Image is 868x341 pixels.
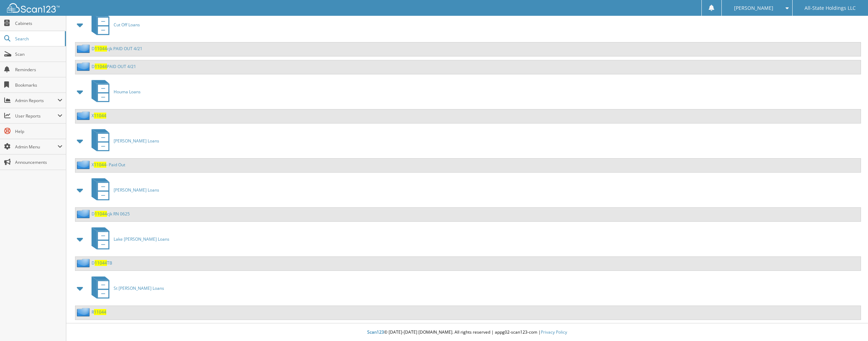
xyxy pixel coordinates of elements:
[92,113,106,119] a: X11044
[92,46,142,52] a: D11044cjk PAID OUT 4/21
[15,128,62,134] span: Help
[114,89,141,95] span: Houma Loans
[95,63,107,69] span: 11044
[15,20,62,26] span: Cabinets
[7,3,60,13] img: scan123-logo-white.svg
[87,274,164,302] a: St [PERSON_NAME] Loans
[77,259,92,267] img: folder2.png
[15,98,58,103] span: Admin Reports
[95,46,107,52] span: 11044
[77,160,92,169] img: folder2.png
[114,285,164,291] span: St [PERSON_NAME] Loans
[114,22,140,28] span: Cut Off Loans
[94,309,106,315] span: 11044
[367,329,384,335] span: Scan123
[77,209,92,218] img: folder2.png
[114,236,169,242] span: Lake [PERSON_NAME] Loans
[541,329,567,335] a: Privacy Policy
[833,307,868,341] iframe: Chat Widget
[15,51,62,57] span: Scan
[87,176,159,204] a: [PERSON_NAME] Loans
[94,113,106,119] span: 11044
[95,260,107,266] span: 11044
[92,162,125,168] a: X11044- Paid Out
[734,6,773,10] span: [PERSON_NAME]
[114,187,159,193] span: [PERSON_NAME] Loans
[87,78,141,106] a: Houma Loans
[15,36,61,42] span: Search
[92,211,130,217] a: D11044cjk RN 0625
[94,162,106,168] span: 11044
[92,63,136,69] a: D11044PAID OUT 4/21
[92,260,112,266] a: D11044TB
[66,324,868,341] div: © [DATE]-[DATE] [DOMAIN_NAME]. All rights reserved | appg02-scan123-com |
[92,309,106,315] a: R11044
[15,113,58,119] span: User Reports
[114,138,159,144] span: [PERSON_NAME] Loans
[95,211,107,217] span: 11044
[87,127,159,155] a: [PERSON_NAME] Loans
[15,159,62,165] span: Announcements
[77,308,92,316] img: folder2.png
[77,111,92,120] img: folder2.png
[77,62,92,71] img: folder2.png
[77,44,92,53] img: folder2.png
[805,6,856,10] span: All-State Holdings LLC
[15,67,62,73] span: Reminders
[87,225,169,253] a: Lake [PERSON_NAME] Loans
[87,11,140,39] a: Cut Off Loans
[15,82,62,88] span: Bookmarks
[15,144,58,150] span: Admin Menu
